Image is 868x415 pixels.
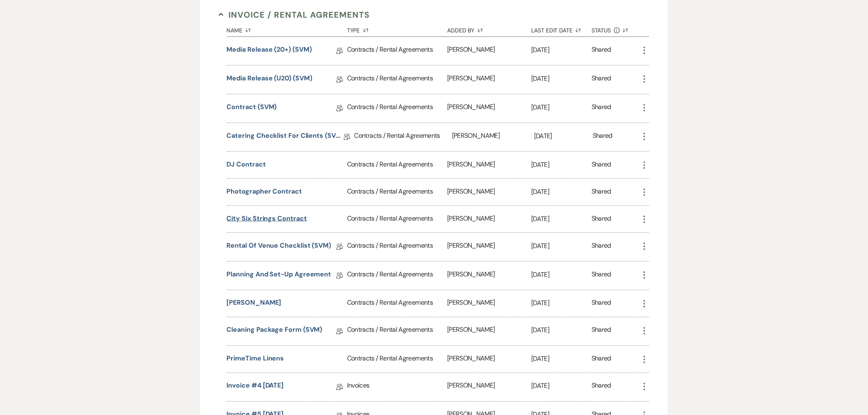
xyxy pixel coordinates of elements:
div: Shared [592,241,611,253]
span: Status [592,27,611,33]
div: [PERSON_NAME] [447,317,531,346]
div: Shared [592,354,611,365]
button: [PERSON_NAME] [227,298,281,308]
div: Contracts / Rental Agreements [347,152,447,178]
div: Shared [592,187,611,198]
p: [DATE] [531,214,592,224]
a: Catering Checklist for Clients (SVM) [227,131,344,144]
div: [PERSON_NAME] [447,233,531,261]
div: Contracts / Rental Agreements [354,123,452,151]
a: Cleaning Package Form (SVM) [227,325,322,338]
div: Shared [592,269,611,282]
div: Contracts / Rental Agreements [347,262,447,290]
div: Contracts / Rental Agreements [347,94,447,123]
a: Media Release (U20) (SVM) [227,73,312,86]
button: Added By [447,21,531,36]
div: Shared [592,298,611,309]
a: Invoice #4 [DATE] [227,381,284,394]
p: [DATE] [531,354,592,365]
div: Shared [592,381,611,394]
div: Shared [592,45,611,57]
p: [DATE] [531,298,592,309]
div: [PERSON_NAME] [452,123,534,151]
p: [DATE] [531,73,592,84]
div: [PERSON_NAME] [447,152,531,178]
p: [DATE] [531,187,592,197]
div: Contracts / Rental Agreements [347,37,447,65]
p: [DATE] [531,45,592,55]
a: Contract (SVM) [227,102,277,115]
div: [PERSON_NAME] [447,37,531,65]
p: [DATE] [531,325,592,336]
div: [PERSON_NAME] [447,262,531,290]
div: Invoices [347,373,447,401]
div: Shared [592,214,611,225]
div: [PERSON_NAME] [447,179,531,205]
div: Shared [592,325,611,338]
a: Rental of Venue Checklist (SVM) [227,241,331,253]
p: [DATE] [531,102,592,113]
button: Status [592,21,640,36]
div: [PERSON_NAME] [447,66,531,94]
button: Type [347,21,447,36]
div: Shared [592,160,611,171]
div: [PERSON_NAME] [447,206,531,233]
div: Shared [592,73,611,86]
a: Media Release (20+) (SVM) [227,45,312,57]
button: Photographer Contract [227,187,302,196]
div: Shared [592,102,611,115]
div: Shared [593,131,612,144]
button: Invoice / Rental Agreements [219,9,370,21]
p: [DATE] [531,381,592,392]
div: [PERSON_NAME] [447,290,531,317]
div: Contracts / Rental Agreements [347,346,447,373]
div: [PERSON_NAME] [447,94,531,123]
div: Contracts / Rental Agreements [347,290,447,317]
div: Contracts / Rental Agreements [347,66,447,94]
p: [DATE] [531,269,592,280]
div: [PERSON_NAME] [447,346,531,373]
button: Last Edit Date [531,21,592,36]
div: [PERSON_NAME] [447,373,531,401]
div: Contracts / Rental Agreements [347,233,447,261]
div: Contracts / Rental Agreements [347,317,447,346]
p: [DATE] [534,131,593,141]
div: Contracts / Rental Agreements [347,206,447,233]
p: [DATE] [531,241,592,251]
p: [DATE] [531,160,592,170]
button: DJ Contract [227,160,266,169]
button: Name [227,21,347,36]
div: Contracts / Rental Agreements [347,179,447,205]
button: PrimeTime linens [227,354,284,364]
a: Planning and Set-Up Agreement [227,269,331,282]
button: City Six Strings Contract [227,214,307,223]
